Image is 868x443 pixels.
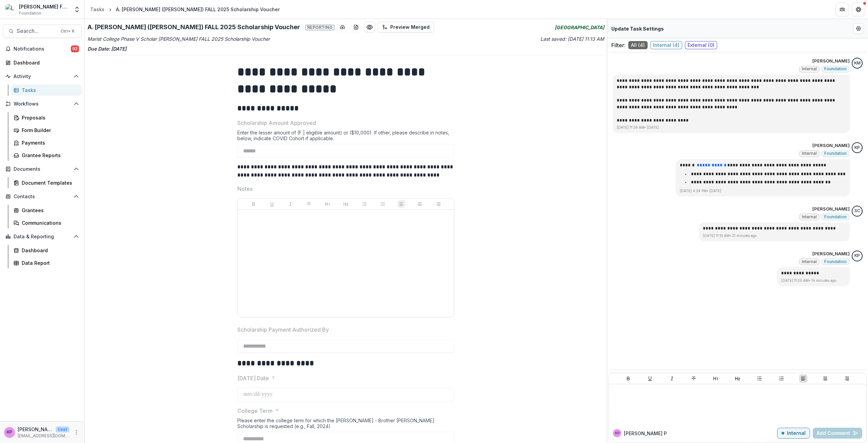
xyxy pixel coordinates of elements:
[3,164,82,174] button: Open Documents
[733,374,742,383] button: Heading 2
[18,433,70,439] p: [EMAIL_ADDRESS][DOMAIN_NAME]
[378,22,434,33] button: Preview Merged
[690,374,698,383] button: Strike
[22,247,76,254] div: Dashboard
[19,10,41,16] span: Foundation
[835,3,849,16] button: Partners
[3,71,82,82] button: Open Activity
[615,431,619,435] div: Khanh Phan
[11,205,82,216] a: Grantees
[14,194,71,200] span: Contacts
[3,43,82,54] button: Notifications92
[799,374,807,383] button: Align Left
[14,101,71,107] span: Workflows
[22,152,76,159] div: Grantee Reports
[237,326,329,334] p: Scholarship Payment Authorized By
[22,207,76,214] div: Grantees
[22,259,76,266] div: Data Report
[87,4,107,14] a: Tasks
[22,114,76,121] div: Proposals
[802,215,817,219] span: Internal
[287,200,295,208] button: Italicize
[624,374,632,383] button: Bold
[853,23,864,34] button: Edit Form Settings
[668,374,676,383] button: Italicize
[351,22,361,33] button: download-word-button
[555,24,604,31] i: [GEOGRAPHIC_DATA]
[342,200,350,208] button: Heading 2
[685,41,717,49] span: External ( 0 )
[680,188,846,193] p: [DATE] 4:34 PM • [DATE]
[11,85,82,96] a: Tasks
[14,46,71,52] span: Notifications
[87,45,604,52] p: Due Date: [DATE]
[11,112,82,123] a: Proposals
[824,151,847,156] span: Foundation
[250,200,258,208] button: Bold
[87,23,334,31] h2: A. [PERSON_NAME] ([PERSON_NAME]) FALL 2025 Scholarship Voucher
[628,41,648,49] span: All ( 4 )
[802,67,817,71] span: Internal
[416,200,424,208] button: Align Center
[821,374,829,383] button: Align Center
[237,418,454,432] div: Please enter the college term for which the [PERSON_NAME] - Brother [PERSON_NAME] Scholarship is ...
[360,200,369,208] button: Bullet List
[17,28,57,34] span: Search...
[854,61,861,66] div: Kate Morris
[19,3,70,10] div: [PERSON_NAME] Fund for the Blind
[18,426,53,433] p: [PERSON_NAME]
[14,59,76,66] div: Dashboard
[777,428,810,439] button: Internal
[305,200,313,208] button: Strike
[3,98,82,109] button: Open Workflows
[624,430,667,437] p: [PERSON_NAME] P
[72,428,80,437] button: More
[237,185,253,193] p: Notes
[812,206,850,213] p: [PERSON_NAME]
[11,217,82,228] a: Communications
[268,200,276,208] button: Underline
[305,25,334,30] span: Reporting
[116,6,280,13] div: A. [PERSON_NAME] ([PERSON_NAME]) FALL 2025 Scholarship Voucher
[237,374,269,382] p: [DATE] Date
[802,259,817,264] span: Internal
[14,74,71,79] span: Activity
[347,35,604,42] p: Last saved: [DATE] 11:13 AM
[777,374,786,383] button: Ordered List
[379,200,387,208] button: Ordered List
[854,209,860,213] div: Sandra Ching
[824,67,847,71] span: Foundation
[11,245,82,256] a: Dashboard
[237,119,316,127] p: Scholarship Amount Approved
[712,374,720,383] button: Heading 1
[11,257,82,269] a: Data Report
[87,4,282,14] nav: breadcrumb
[812,142,850,149] p: [PERSON_NAME]
[650,41,682,49] span: Internal ( 4 )
[11,125,82,136] a: Form Builder
[3,231,82,242] button: Open Data & Reporting
[854,146,860,150] div: Khanh Phan
[11,177,82,188] a: Document Templates
[22,87,76,94] div: Tasks
[59,27,76,35] div: Ctrl + K
[434,200,442,208] button: Align Right
[755,374,764,383] button: Bullet List
[646,374,654,383] button: Underline
[14,234,71,240] span: Data & Reporting
[812,58,850,64] p: [PERSON_NAME]
[323,200,332,208] button: Heading 1
[14,166,71,172] span: Documents
[3,24,82,38] button: Search...
[843,374,851,383] button: Align Right
[824,259,847,264] span: Foundation
[71,45,79,52] span: 92
[7,430,12,435] div: Khanh Phan
[781,278,846,283] p: [DATE] 11:20 AM • 14 minutes ago
[617,125,846,130] p: [DATE] 11:39 AM • [DATE]
[812,251,850,257] p: [PERSON_NAME]
[87,35,344,42] p: Marist College Phase V Scholar [PERSON_NAME] FALL 2025 Scholarship Voucher
[22,139,76,146] div: Payments
[854,254,860,258] div: Khanh Phan
[3,191,82,202] button: Open Contacts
